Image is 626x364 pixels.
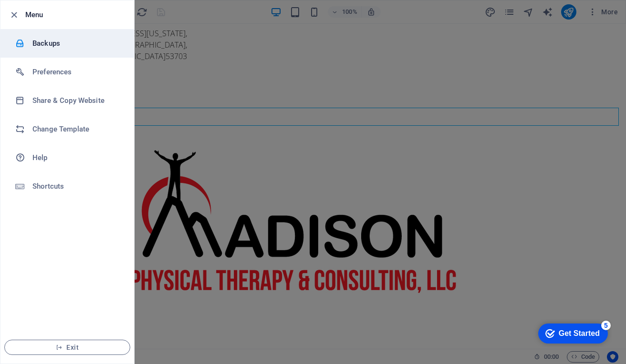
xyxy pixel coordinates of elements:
h6: Shortcuts [32,181,121,192]
h6: Backups [32,38,121,49]
div: Get Started 5 items remaining, 0% complete [8,5,77,25]
div: Get Started [28,10,69,19]
div: 5 [71,2,80,11]
a: Help [0,143,134,172]
h6: Preferences [32,66,121,78]
span: Exit [12,344,122,351]
h6: Change Template [32,123,121,135]
h6: Help [32,152,121,163]
h6: Share & Copy Website [32,95,121,106]
button: Exit [4,340,130,355]
h6: Menu [25,9,126,20]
